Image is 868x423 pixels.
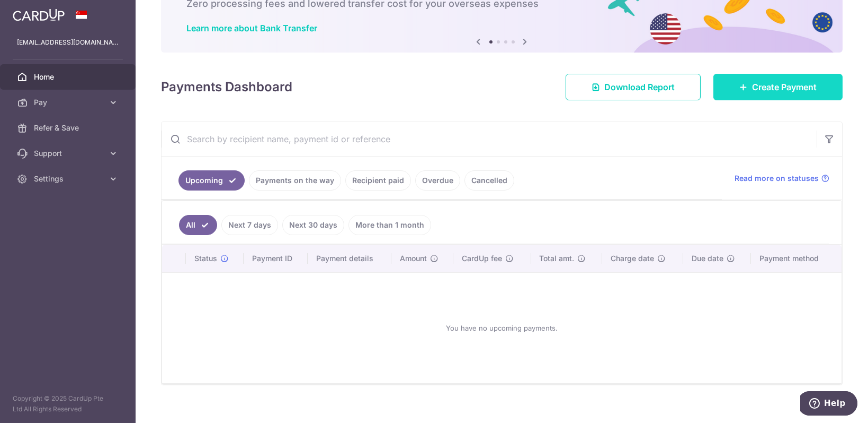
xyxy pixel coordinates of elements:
span: Due date [692,253,723,264]
a: Create Payment [713,74,843,100]
th: Payment method [751,245,842,272]
div: You have no upcoming payments. [175,281,829,375]
iframe: Opens a widget where you can find more information [800,391,857,418]
a: Download Report [566,74,701,100]
a: Overdue [415,170,460,191]
th: Payment ID [244,245,308,272]
a: Next 30 days [282,215,344,235]
input: Search by recipient name, payment id or reference [162,122,817,156]
span: CardUp fee [462,253,502,264]
span: Total amt. [540,253,575,264]
span: Help [24,7,46,17]
span: Home [34,72,104,82]
span: Download Report [604,81,675,93]
span: Settings [34,174,104,184]
span: Read more on statuses [735,173,819,184]
p: [EMAIL_ADDRESS][DOMAIN_NAME] [17,37,119,48]
a: Recipient paid [345,170,411,191]
img: CardUp [13,8,65,21]
span: Create Payment [752,81,817,93]
a: Cancelled [464,170,514,191]
a: Next 7 days [221,215,278,235]
a: Learn more about Bank Transfer [186,23,317,33]
a: More than 1 month [348,215,431,235]
th: Payment details [308,245,391,272]
span: Amount [400,253,427,264]
span: Charge date [611,253,654,264]
a: Read more on statuses [735,173,829,184]
a: Upcoming [178,170,245,191]
span: Status [194,253,217,264]
span: Pay [34,97,104,108]
h4: Payments Dashboard [161,77,292,97]
a: Payments on the way [249,170,341,191]
span: Refer & Save [34,123,104,133]
a: All [179,215,217,235]
span: Support [34,148,104,159]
